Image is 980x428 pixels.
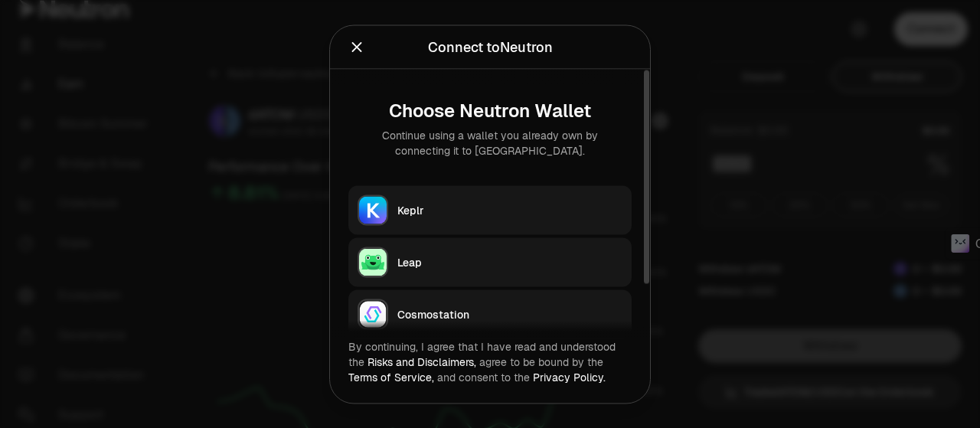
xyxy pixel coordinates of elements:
img: Cosmostation [359,300,387,328]
button: CosmostationCosmostation [348,289,632,338]
img: Leap [359,248,387,276]
div: Choose Neutron Wallet [361,100,619,121]
div: Keplr [397,202,622,217]
div: Connect to Neutron [428,36,553,57]
a: Risks and Disclaimers, [367,354,476,368]
div: By continuing, I agree that I have read and understood the agree to be bound by the and consent t... [348,338,632,384]
button: LeapLeap [348,237,632,286]
a: Terms of Service, [348,370,434,384]
div: Cosmostation [397,306,622,322]
button: KeplrKeplr [348,185,632,234]
div: Leap [397,254,622,270]
button: Close [348,36,365,57]
img: Keplr [359,196,387,224]
a: Privacy Policy. [533,370,606,384]
div: Continue using a wallet you already own by connecting it to [GEOGRAPHIC_DATA]. [361,127,619,158]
